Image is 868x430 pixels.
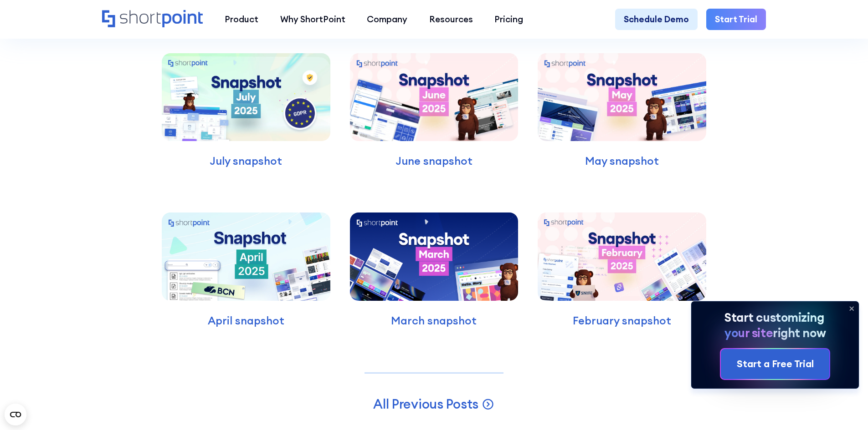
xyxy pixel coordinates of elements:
p: March snapshot [350,313,519,329]
div: Pricing [494,13,523,26]
a: June snapshot [344,36,524,170]
div: Resources [429,13,473,26]
a: Company [356,9,418,30]
a: March snapshot [344,195,524,329]
p: June snapshot [350,153,519,169]
a: Resources [418,9,484,30]
span: All Previous Posts [373,395,478,412]
a: Pricing [484,9,534,30]
a: Home [102,10,203,29]
div: Start a Free Trial [737,357,814,371]
iframe: Chat Widget [822,386,868,430]
a: All Previous Posts [373,395,495,412]
a: February snapshot [532,195,712,329]
p: February snapshot [538,313,706,329]
a: Start a Free Trial [721,349,829,379]
a: July snapshot [156,36,336,170]
div: Company [367,13,407,26]
a: May snapshot [532,36,712,170]
div: Why ShortPoint [280,13,345,26]
div: Product [225,13,258,26]
button: Open CMP widget [5,404,26,425]
p: July snapshot [162,153,330,169]
a: Product [214,9,269,30]
p: April snapshot [162,313,330,329]
a: Start Trial [706,9,766,30]
p: May snapshot [538,153,706,169]
a: April snapshot [156,195,336,329]
a: Why ShortPoint [269,9,356,30]
a: Schedule Demo [615,9,698,30]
